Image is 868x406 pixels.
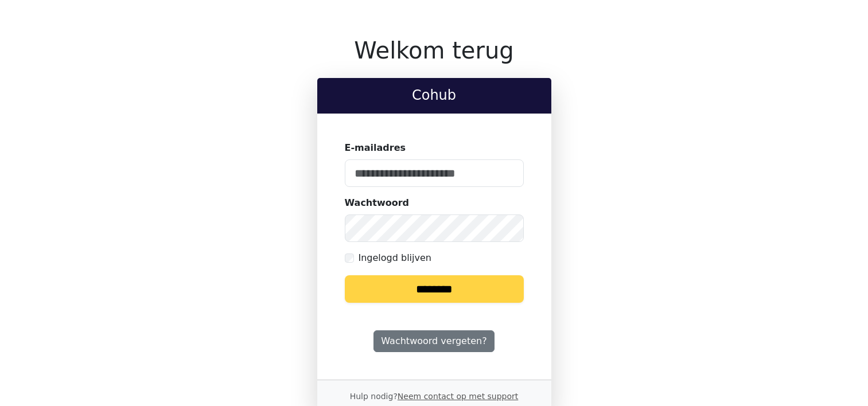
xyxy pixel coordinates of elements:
small: Hulp nodig? [350,392,519,401]
label: Ingelogd blijven [359,251,431,265]
a: Neem contact op met support [398,392,518,401]
label: Wachtwoord [345,196,410,210]
h2: Cohub [326,87,542,104]
a: Wachtwoord vergeten? [373,330,494,352]
label: E-mailadres [345,141,406,155]
h1: Welkom terug [317,37,551,64]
